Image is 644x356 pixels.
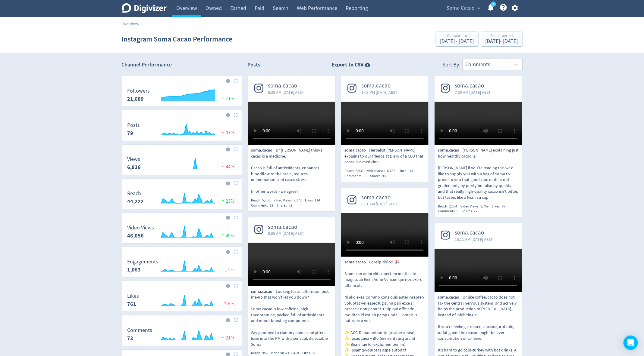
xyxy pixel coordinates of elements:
span: 1,459 [291,351,299,355]
a: 5 [491,2,496,7]
strong: Export to CSV [331,61,363,69]
span: 6,031 [356,168,364,173]
a: soma.cacao6:30 AM [DATE] AESTsoma.cacaoDr [PERSON_NAME] thinks cacao is a medicine. Cacao is full... [248,76,335,208]
span: 1:03 PM [DATE] AEST [361,89,397,95]
h1: Instagram Soma Cacao Performance [122,29,233,49]
dt: Followers [127,87,150,94]
span: soma.cacao [344,147,369,153]
dt: Video Views [127,224,154,231]
strong: 6,936 [127,164,141,171]
div: Select period [485,34,518,39]
img: positive-performance.svg [220,198,226,203]
a: Overview [122,21,138,26]
svg: Views 6,936 [124,156,240,172]
div: Likes [492,204,508,209]
dt: Likes [127,293,139,299]
button: Select period[DATE]- [DATE] [481,32,523,47]
div: [DATE] - [DATE] [440,39,474,44]
div: Reach [438,204,460,209]
div: [DATE] - [DATE] [485,39,518,44]
svg: Likes 761 [124,293,240,309]
span: soma.cacao [438,147,463,153]
a: soma.cacao1:03 PM [DATE] AESTsoma.cacaoHerbalist [PERSON_NAME] explains to our friends at Diary o... [341,76,429,178]
strong: 44,222 [127,198,144,205]
div: Video Views [367,168,398,173]
span: 7:00 AM [DATE] AEST [455,89,491,95]
dt: Views [127,156,141,163]
button: Soma Cacao [445,3,482,13]
span: / [138,21,140,26]
span: 44% [220,164,235,170]
span: 7,173 [294,198,302,203]
div: Likes [398,168,417,173]
p: Dr [PERSON_NAME] thinks cacao is a medicine. Cacao is full of antioxidants, enhances bloodflow to... [251,147,332,195]
div: Shares [370,173,389,179]
span: 5,700 [262,198,271,203]
img: Placeholder [234,250,238,254]
p: Looking for an afternoon pick-me-up that won’t let you down? Soma cacao is low-caffeine, high-the... [251,289,332,348]
svg: Reach 44,222 [124,191,240,207]
strong: 1,063 [127,266,141,273]
div: Comments [438,209,462,214]
dt: Reach [127,190,144,197]
div: Reach [251,351,271,356]
span: soma.cacao [455,229,493,236]
div: Video Views [460,204,492,209]
div: Video Views [274,198,305,203]
strong: 21,689 [127,95,144,103]
span: Soma Cacao [447,3,475,13]
img: negative-performance.svg [220,130,226,134]
span: 8,787 [387,168,395,173]
a: soma.cacao7:00 AM [DATE] AESTsoma.cacao[PERSON_NAME] explaining just how healthy cacao is. [PERSO... [435,76,522,214]
span: soma.cacao [438,294,463,300]
div: Shares [277,203,296,208]
span: 75 [501,204,505,209]
span: 12 [270,203,274,208]
svg: Posts 79 [124,122,240,138]
span: 8:01 AM [DATE] AEST [361,201,397,207]
span: 11 [363,173,367,178]
span: 10:11 AM [DATE] AEST [455,236,493,242]
button: Compare to[DATE] - [DATE] [436,32,479,47]
span: 6:30 AM [DATE] AEST [268,89,304,95]
div: Reach [344,168,367,173]
span: 9:05 AM [DATE] AEST [268,230,304,236]
div: Comments [344,173,370,179]
span: 167 [408,168,413,173]
span: 38 [289,203,293,208]
span: 21% [220,335,235,341]
svg: Video Views 46,056 [124,225,240,241]
span: 956 [262,351,268,355]
div: Video Views [271,351,303,356]
div: Shares [462,209,481,214]
span: 23% [220,198,235,204]
img: Placeholder [234,79,238,83]
span: 33 [312,351,316,355]
div: Comments [251,203,277,208]
span: 2,634 [449,204,457,209]
strong: 761 [127,300,137,308]
img: positive-performance.svg [220,232,226,237]
strong: 46,056 [127,232,144,239]
span: 22 [474,209,477,213]
span: 93 [382,173,386,178]
div: Open Intercom Messenger [624,336,638,350]
img: positive-performance.svg [220,96,226,100]
span: soma.cacao [361,82,397,89]
img: Placeholder [234,216,238,219]
span: soma.cacao [268,82,304,89]
img: Placeholder [234,181,238,185]
span: soma.cacao [344,259,369,265]
h2: Channel Performance [122,61,242,69]
svg: Comments 73 [124,327,240,343]
span: 37% [220,130,235,136]
span: 3,709 [480,204,488,209]
div: Compare to [440,34,474,39]
img: Placeholder [234,318,238,322]
h2: Posts [248,61,261,70]
span: soma.cacao [251,147,276,153]
div: Likes [305,198,324,203]
div: Reach [251,198,274,203]
img: negative-performance.svg [222,301,228,305]
strong: 73 [127,335,134,342]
